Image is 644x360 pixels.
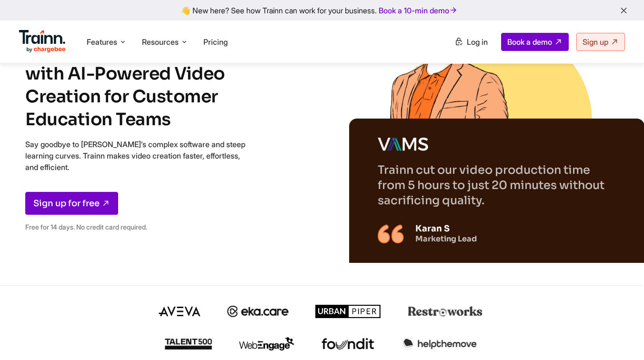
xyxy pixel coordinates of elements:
[576,33,625,51] a: Sign up
[25,40,302,131] h1: The Best Camtasia Alternative with AI-Powered Video Creation for Customer Education Teams
[203,37,228,47] a: Pricing
[378,162,616,208] p: Trainn cut our video production time from 5 hours to just 20 minutes without sacrificing quality.
[401,337,477,350] img: helpthemove logo
[408,306,483,317] img: restroworks logo
[467,37,488,47] span: Log in
[25,192,118,215] a: Sign up for free
[25,221,254,233] p: Free for 14 days. No credit card required.
[315,305,381,318] img: urbanpiper logo
[377,4,460,17] a: Book a 10-min demo
[164,338,212,350] img: talent500 logo
[501,33,569,51] a: Book a demo
[415,234,477,244] p: Marketing Lead
[25,139,254,173] p: Say goodbye to [PERSON_NAME]’s complex software and steep learning curves. Trainn makes video cre...
[142,37,179,47] span: Resources
[378,138,429,151] img: buildops
[227,306,289,317] img: ekacare logo
[596,314,644,360] iframe: Chat Widget
[507,37,552,47] span: Book a demo
[378,224,404,243] img: testimonial
[449,33,493,50] a: Log in
[321,338,374,350] img: foundit logo
[583,37,608,47] span: Sign up
[19,30,66,53] img: Trainn Logo
[239,337,294,350] img: webengage logo
[6,6,638,15] div: 👋 New here? See how Trainn can work for your business.
[415,223,477,234] p: Karan S
[159,307,201,316] img: aveva logo
[87,37,117,47] span: Features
